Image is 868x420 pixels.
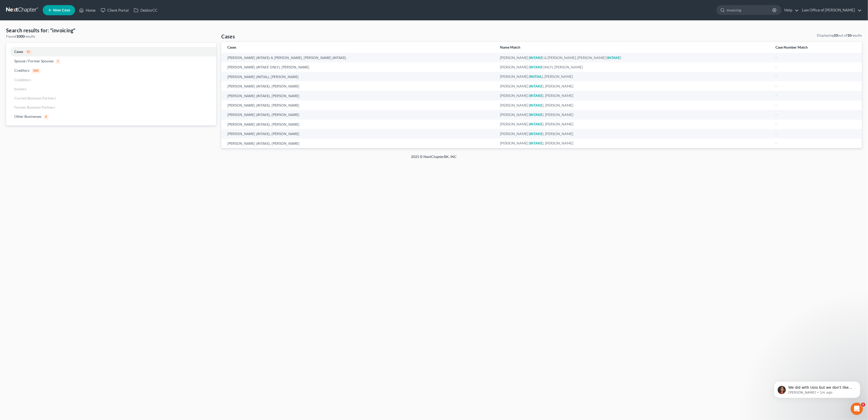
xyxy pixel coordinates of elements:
[530,65,543,69] em: INTAKE
[775,65,856,70] div: -
[77,6,98,15] a: Home
[530,84,543,88] em: INTAKE
[500,74,768,79] div: [PERSON_NAME] ( ), [PERSON_NAME]
[775,131,856,136] div: -
[530,132,543,136] em: INTAKE
[131,6,160,15] a: DebtorCC
[14,114,41,119] span: Other Businesses
[500,103,768,108] div: [PERSON_NAME] ( ), [PERSON_NAME]
[834,33,838,37] strong: 10
[14,68,30,73] span: Creditors
[6,27,216,34] h4: Search results for: "invoicing"
[775,93,856,98] div: -
[771,42,862,53] th: Case Number Match
[14,59,54,63] span: Spouse / Former Spouses
[227,142,299,146] a: [PERSON_NAME] (INTAKE), [PERSON_NAME]
[6,84,216,94] a: Insiders
[227,113,299,117] a: [PERSON_NAME] (INTAKE), [PERSON_NAME]
[500,122,768,127] div: [PERSON_NAME] ( ), [PERSON_NAME]
[227,75,299,79] a: [PERSON_NAME] (INITIAL), [PERSON_NAME]
[861,403,865,407] span: 4
[227,123,299,126] a: [PERSON_NAME] (INTAKE), [PERSON_NAME]
[782,6,799,15] a: Help
[6,112,216,121] a: Other Businesses4
[775,84,856,89] div: -
[775,141,856,146] div: -
[14,96,56,100] span: Current Business Partners
[14,87,27,91] span: Insiders
[56,59,60,64] span: 1
[500,84,768,89] div: [PERSON_NAME] ( ), [PERSON_NAME]
[221,33,235,40] h4: Cases
[500,55,768,60] div: [PERSON_NAME] ( ) & [PERSON_NAME], [PERSON_NAME] ( )
[32,69,40,73] span: 985
[530,93,543,98] em: INTAKE
[221,42,496,53] th: Cases
[16,34,24,38] strong: 1000
[289,154,579,163] div: 2025 © NextChapterBK, INC
[851,403,863,415] iframe: Intercom live chat
[6,66,216,75] a: Creditors985
[530,141,543,145] em: INTAKE
[43,115,49,119] span: 4
[847,33,851,37] strong: 10
[6,94,216,103] a: Current Business Partners
[6,75,216,84] a: Codebtors
[775,112,856,117] div: -
[608,55,620,60] em: INTAKE
[227,56,346,60] a: [PERSON_NAME] (INTAKE) & [PERSON_NAME], [PERSON_NAME] (INTAKE)
[25,50,32,54] span: 10
[775,74,856,79] div: -
[817,33,862,38] div: Displaying out of results
[6,34,216,39] div: Found results
[227,66,309,69] a: [PERSON_NAME] (INTAKE ONLY), [PERSON_NAME]
[496,42,772,53] th: Name Match
[530,103,543,107] em: INTAKE
[98,6,131,15] a: Client Portal
[775,55,856,60] div: -
[6,56,216,66] a: Spouse / Former Spouses1
[14,49,23,54] span: Cases
[530,74,542,79] em: INITIAL
[14,105,55,109] span: Former Business Partners
[227,104,299,107] a: [PERSON_NAME] (INTAKE), [PERSON_NAME]
[727,5,773,15] input: Search by name...
[227,132,299,136] a: [PERSON_NAME] (INTAKE), [PERSON_NAME]
[766,371,868,406] iframe: Intercom notifications message
[500,131,768,136] div: [PERSON_NAME] ( ), [PERSON_NAME]
[14,78,31,82] span: Codebtors
[500,65,768,70] div: [PERSON_NAME] ( ONLY), [PERSON_NAME]
[530,112,543,117] em: INTAKE
[530,55,543,60] em: INTAKE
[500,112,768,117] div: [PERSON_NAME] ( ), [PERSON_NAME]
[227,85,299,88] a: [PERSON_NAME] (INTAKE), [PERSON_NAME]
[6,103,216,112] a: Former Business Partners
[775,122,856,127] div: -
[6,47,216,56] a: Cases10
[775,103,856,108] div: -
[53,8,70,12] span: New Case
[530,122,543,126] em: INTAKE
[227,94,299,98] a: [PERSON_NAME] (INTAKE), [PERSON_NAME]
[500,93,768,98] div: [PERSON_NAME] ( ), [PERSON_NAME]
[500,141,768,146] div: [PERSON_NAME] ( ), [PERSON_NAME]
[799,6,862,15] a: Law Office of [PERSON_NAME]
